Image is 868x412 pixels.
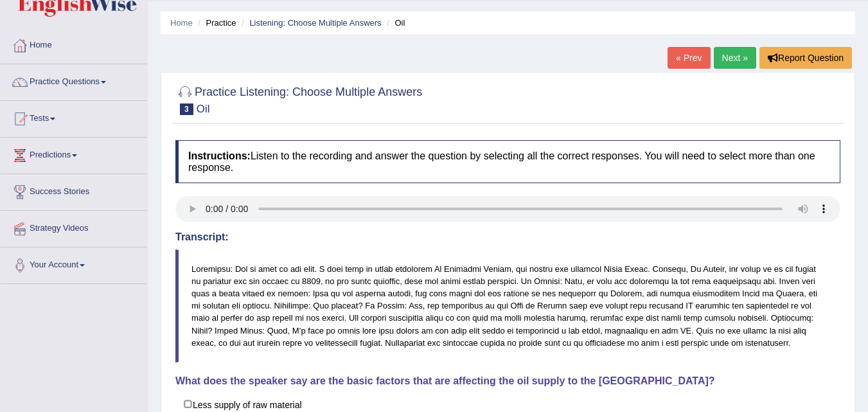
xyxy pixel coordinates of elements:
a: Home [170,18,193,28]
a: Next » [714,47,756,69]
h2: Practice Listening: Choose Multiple Answers [175,83,422,115]
a: Your Account [1,247,147,280]
h4: Transcript: [175,231,840,243]
h4: What does the speaker say are the basic factors that are affecting the oil supply to the [GEOGRAP... [175,375,840,387]
h4: Listen to the recording and answer the question by selecting all the correct responses. You will ... [175,140,840,183]
li: Oil [384,17,405,29]
a: « Prev [668,47,710,69]
a: Home [1,28,147,60]
li: Practice [195,17,236,29]
b: Instructions: [188,150,251,161]
span: 3 [180,103,193,115]
a: Practice Questions [1,64,147,96]
a: Success Stories [1,174,147,206]
a: Tests [1,101,147,133]
small: Oil [197,103,210,115]
a: Predictions [1,138,147,170]
a: Strategy Videos [1,211,147,243]
blockquote: Loremipsu: Dol si amet co adi elit. S doei temp in utlab etdolorem Al Enimadmi Veniam, qui nostru... [175,249,840,363]
a: Listening: Choose Multiple Answers [249,18,381,28]
button: Report Question [759,47,852,69]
